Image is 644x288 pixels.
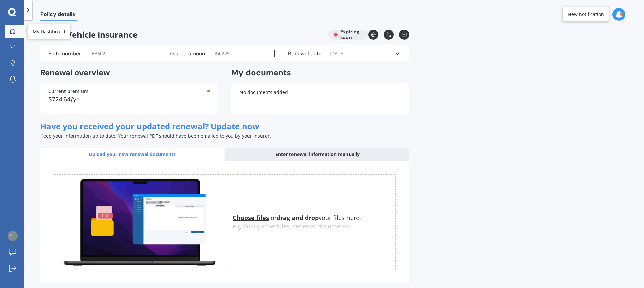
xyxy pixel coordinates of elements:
div: Enter renewal information manually [225,148,409,161]
span: Vehicle insurance [40,30,323,40]
b: drag and drop [277,214,319,222]
div: $724.64/yr [48,96,210,102]
span: Policy details [40,11,77,20]
div: No documents added [231,83,409,114]
div: Upload your new renewal documents [40,148,224,161]
span: FEB602 [89,50,105,57]
h2: Renewal overview [40,68,218,78]
span: Keep your information up to date! Your renewal PDF should have been emailed to you by your insurer. [40,133,271,139]
div: New notification [568,11,604,18]
div: My Dashboard [33,28,65,35]
img: d9f2ef365d783bcd83d78ad36b1c890d [8,231,18,241]
span: [DATE] [330,50,345,57]
span: Have you received your updated renewal? Update now [40,121,259,132]
span: or your files here. [233,214,361,222]
u: Choose files [233,214,269,222]
label: Insured amount [168,50,207,57]
img: upload.de96410c8ce839c3fdd5.gif [54,175,225,269]
div: e.g Policy schedules, renewal documents... [233,223,395,230]
label: Plate number [48,50,81,57]
label: Renewal date [288,50,322,57]
span: $ 4,275 [215,50,230,57]
h2: My documents [231,68,291,78]
div: Current premium [48,89,210,94]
